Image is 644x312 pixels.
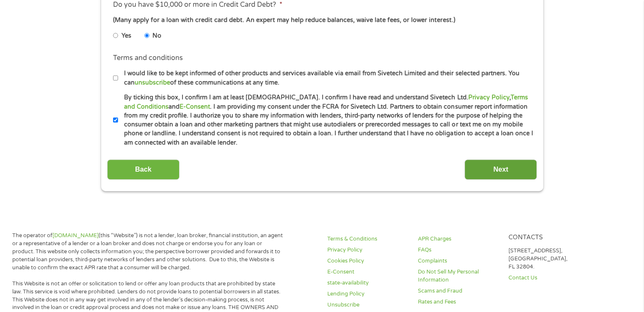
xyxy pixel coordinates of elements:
[118,69,533,87] label: I would like to be kept informed of other products and services available via email from Sivetech...
[53,232,99,239] a: [DOMAIN_NAME]
[152,31,161,41] label: No
[468,94,509,101] a: Privacy Policy
[508,274,589,282] a: Contact Us
[508,234,589,242] h4: Contacts
[122,31,131,41] label: Yes
[327,257,408,265] a: Cookies Policy
[418,257,498,265] a: Complaints
[107,159,180,180] input: Back
[12,232,284,271] p: The operator of (this “Website”) is not a lender, loan broker, financial institution, an agent or...
[418,235,498,243] a: APR Charges
[418,287,498,295] a: Scams and Fraud
[464,159,537,180] input: Next
[327,301,408,309] a: Unsubscribe
[418,298,498,306] a: Rates and Fees
[135,79,170,86] a: unsubscribe
[118,93,533,147] label: By ticking this box, I confirm I am at least [DEMOGRAPHIC_DATA]. I confirm I have read and unders...
[113,54,183,63] label: Terms and conditions
[124,94,528,110] a: Terms and Conditions
[327,290,408,298] a: Lending Policy
[327,246,408,254] a: Privacy Policy
[327,235,408,243] a: Terms & Conditions
[327,268,408,276] a: E-Consent
[180,103,210,110] a: E-Consent
[327,279,408,287] a: state-availability
[508,247,589,271] p: [STREET_ADDRESS], [GEOGRAPHIC_DATA], FL 32804.
[113,0,282,9] label: Do you have $10,000 or more in Credit Card Debt?
[418,268,498,284] a: Do Not Sell My Personal Information
[113,16,531,25] div: (Many apply for a loan with credit card debt. An expert may help reduce balances, waive late fees...
[418,246,498,254] a: FAQs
